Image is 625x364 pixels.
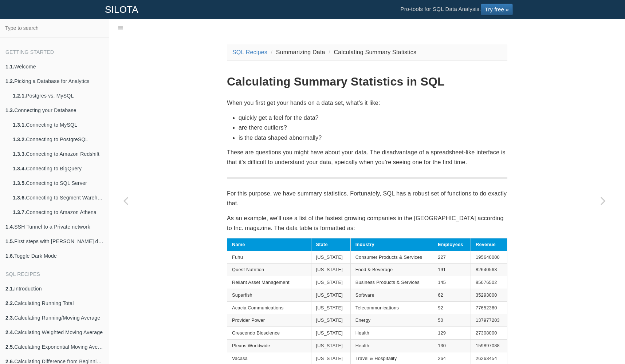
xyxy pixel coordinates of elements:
td: Fuhu [227,251,311,264]
b: 1.3.4. [13,166,26,171]
td: 82640563 [471,264,507,276]
td: 27308000 [471,327,507,340]
td: Provider Power [227,314,311,327]
b: 2.2. [5,300,14,306]
b: 1.3. [5,107,14,113]
th: State [311,238,350,251]
b: 2.5. [5,344,14,350]
td: [US_STATE] [311,327,350,340]
b: 1.2. [5,78,14,84]
li: Summarizing Data [269,47,325,57]
li: is the data shaped abnormally? [239,133,507,143]
td: Telecommunications [350,301,433,314]
td: Crescendo Bioscience [227,327,311,340]
a: 1.3.6.Connecting to Segment Warehouse [7,190,109,205]
p: When you first get your hands on a data set, what's it like: [227,98,507,108]
th: Industry [350,238,433,251]
td: Health [350,339,433,352]
td: 129 [433,327,471,340]
a: Previous page: Calculating Percentage (%) of Total Sum [109,37,142,364]
a: Try free » [481,4,513,15]
b: 1.6. [5,253,14,259]
a: 1.3.3.Connecting to Amazon Redshift [7,147,109,161]
b: 1.3.3. [13,151,26,157]
a: 1.2.1.Postgres vs. MySQL [7,88,109,103]
b: 1.4. [5,224,14,230]
td: Health [350,327,433,340]
td: 62 [433,289,471,301]
td: Software [350,289,433,301]
a: Next page: Calculating Summaries with Histogram Frequency Distributions [587,37,620,364]
td: 159897088 [471,339,507,352]
td: Energy [350,314,433,327]
td: Acacia Communications [227,301,311,314]
b: 1.5. [5,238,14,244]
b: 1.3.5. [13,180,26,186]
a: SILOTA [99,0,144,19]
b: 1.2.1. [13,93,26,99]
p: For this purpose, we have summary statistics. Fortunately, SQL has a robust set of functions to d... [227,189,507,208]
p: As an example, we'll use a list of the fastest growing companies in the [GEOGRAPHIC_DATA] accordi... [227,213,507,233]
td: 191 [433,264,471,276]
td: [US_STATE] [311,289,350,301]
th: Employees [433,238,471,251]
b: 1.3.1. [13,122,26,128]
td: 35293000 [471,289,507,301]
li: are there outliers? [239,123,507,132]
a: SQL Recipes [232,49,267,55]
li: Calculating Summary Statistics [327,47,416,57]
td: [US_STATE] [311,251,350,264]
a: 1.3.4.Connecting to BigQuery [7,161,109,176]
td: Plexus Worldwide [227,339,311,352]
b: 1.3.6. [13,195,26,201]
td: [US_STATE] [311,276,350,289]
td: 130 [433,339,471,352]
td: 227 [433,251,471,264]
td: Reliant Asset Management [227,276,311,289]
input: Type to search [2,21,107,35]
b: 1.1. [5,64,14,70]
li: Pro-tools for SQL Data Analysis. [393,0,520,19]
a: 1.3.1.Connecting to MySQL [7,118,109,132]
td: Superfish [227,289,311,301]
td: 92 [433,301,471,314]
td: 50 [433,314,471,327]
a: 1.3.5.Connecting to SQL Server [7,176,109,190]
td: Food & Beverage [350,264,433,276]
td: 77652360 [471,301,507,314]
td: [US_STATE] [311,264,350,276]
a: 1.3.2.Connecting to PostgreSQL [7,132,109,147]
th: Revenue [471,238,507,251]
td: Consumer Products & Services [350,251,433,264]
th: Name [227,238,311,251]
h1: Calculating Summary Statistics in SQL [227,75,507,88]
td: [US_STATE] [311,339,350,352]
td: 195640000 [471,251,507,264]
td: Business Products & Services [350,276,433,289]
td: 137977203 [471,314,507,327]
b: 1.3.2. [13,136,26,142]
td: [US_STATE] [311,314,350,327]
td: Quest Nutrition [227,264,311,276]
b: 2.3. [5,315,14,321]
td: 145 [433,276,471,289]
a: 1.3.7.Connecting to Amazon Athena [7,205,109,219]
p: These are questions you might have about your data. The disadvantage of a spreadsheet-like interf... [227,147,507,167]
b: 2.1. [5,286,14,292]
td: [US_STATE] [311,301,350,314]
td: 85076502 [471,276,507,289]
li: quickly get a feel for the data? [239,113,507,123]
b: 1.3.7. [13,209,26,215]
b: 2.4. [5,329,14,335]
